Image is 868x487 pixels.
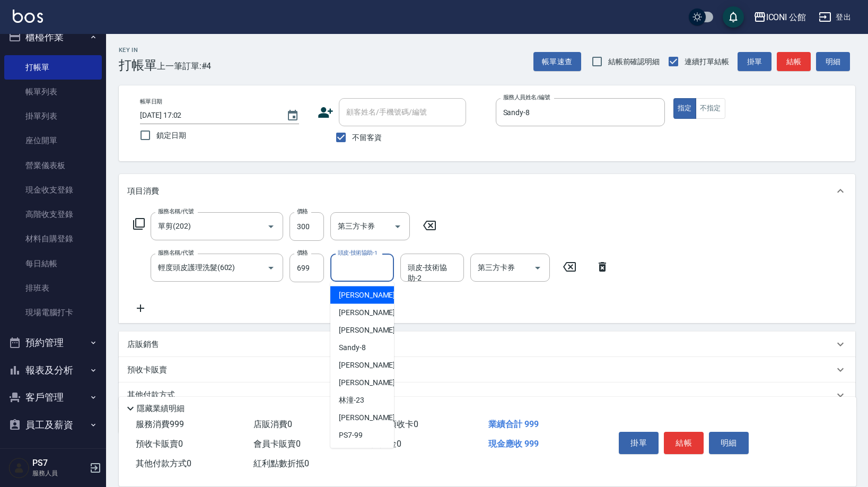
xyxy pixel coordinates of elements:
[608,56,660,67] span: 結帳前確認明細
[119,47,157,54] h2: Key In
[339,430,363,441] span: PS7 -99
[749,6,811,28] button: ICONI 公館
[738,52,771,72] button: 掛單
[127,364,167,376] p: 預收卡販賣
[136,419,184,429] span: 服務消費 999
[4,384,102,411] button: 客戶管理
[4,80,102,104] a: 帳單列表
[696,98,725,119] button: 不指定
[533,52,581,72] button: 帳單速查
[685,56,729,67] span: 連續打單結帳
[119,174,855,208] div: 項目消費
[4,153,102,178] a: 營業儀表板
[156,130,186,141] span: 鎖定日期
[253,458,309,468] span: 紅利點數折抵 0
[814,7,855,27] button: 登出
[4,356,102,384] button: 報表及分析
[766,11,806,24] div: ICONI 公館
[4,128,102,153] a: 座位開單
[140,98,162,106] label: 帳單日期
[488,439,539,449] span: 現金應收 999
[339,377,406,388] span: [PERSON_NAME] -21
[4,178,102,202] a: 現金收支登錄
[297,207,308,215] label: 價格
[32,458,86,468] h5: PS7
[127,186,159,197] p: 項目消費
[4,276,102,300] a: 排班表
[352,132,382,143] span: 不留客資
[137,403,185,414] p: 隱藏業績明細
[503,93,550,101] label: 服務人員姓名/編號
[297,249,308,257] label: 價格
[8,457,30,479] img: Person
[709,432,749,454] button: 明細
[127,339,159,350] p: 店販銷售
[816,52,850,72] button: 明細
[339,307,406,318] span: [PERSON_NAME] -03
[4,55,102,80] a: 打帳單
[119,58,157,73] h3: 打帳單
[664,432,704,454] button: 結帳
[157,59,212,73] span: 上一筆訂單:#4
[4,23,102,51] button: 櫃檯作業
[339,342,366,353] span: Sandy -8
[4,227,102,251] a: 材料自購登錄
[4,300,102,325] a: 現場電腦打卡
[262,218,279,235] button: Open
[136,458,191,468] span: 其他付款方式 0
[32,468,86,478] p: 服務人員
[140,107,276,124] input: YYYY/MM/DD hh:mm
[777,52,811,72] button: 結帳
[280,103,305,128] button: Choose date, selected date is 2025-10-14
[4,251,102,276] a: 每日結帳
[339,360,406,371] span: [PERSON_NAME] -10
[119,357,855,382] div: 預收卡販賣
[158,207,194,215] label: 服務名稱/代號
[371,419,418,429] span: 使用預收卡 0
[339,290,401,301] span: [PERSON_NAME] -1
[338,249,378,257] label: 頭皮-技術協助-1
[4,329,102,356] button: 預約管理
[619,432,659,454] button: 掛單
[339,412,406,423] span: [PERSON_NAME] -24
[339,325,401,336] span: [PERSON_NAME] -4
[13,10,43,23] img: Logo
[119,382,855,408] div: 其他付款方式
[253,439,301,449] span: 會員卡販賣 0
[253,419,292,429] span: 店販消費 0
[723,6,744,28] button: save
[119,332,855,357] div: 店販銷售
[339,395,364,406] span: 林潼 -23
[262,259,279,276] button: Open
[4,202,102,227] a: 高階收支登錄
[529,259,546,276] button: Open
[158,249,194,257] label: 服務名稱/代號
[4,411,102,439] button: 員工及薪資
[389,218,406,235] button: Open
[488,419,539,429] span: 業績合計 999
[136,439,183,449] span: 預收卡販賣 0
[673,98,696,119] button: 指定
[127,389,180,401] p: 其他付款方式
[4,104,102,128] a: 掛單列表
